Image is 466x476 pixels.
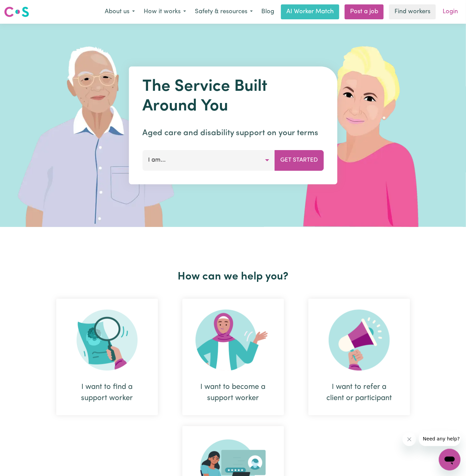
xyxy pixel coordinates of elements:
[439,449,461,471] iframe: Button to launch messaging window
[275,150,324,170] button: Get Started
[142,150,275,170] button: I am...
[403,433,416,446] iframe: Close message
[199,381,268,404] div: I want to become a support worker
[56,299,158,415] div: I want to find a support worker
[142,77,324,116] h1: The Service Built Around You
[308,299,410,415] div: I want to refer a client or participant
[281,4,339,19] a: AI Worker Match
[142,127,324,139] p: Aged care and disability support on your terms
[345,4,384,19] a: Post a job
[419,431,461,446] iframe: Message from company
[73,381,142,404] div: I want to find a support worker
[4,4,29,20] a: Careseekers logo
[329,310,390,371] img: Refer
[439,4,462,19] a: Login
[257,4,278,19] a: Blog
[77,310,138,371] img: Search
[190,5,257,19] button: Safety & resources
[389,4,436,19] a: Find workers
[139,5,190,19] button: How it works
[182,299,284,415] div: I want to become a support worker
[325,381,394,404] div: I want to refer a client or participant
[4,6,29,18] img: Careseekers logo
[100,5,139,19] button: About us
[196,310,271,371] img: Become Worker
[44,270,422,283] h2: How can we help you?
